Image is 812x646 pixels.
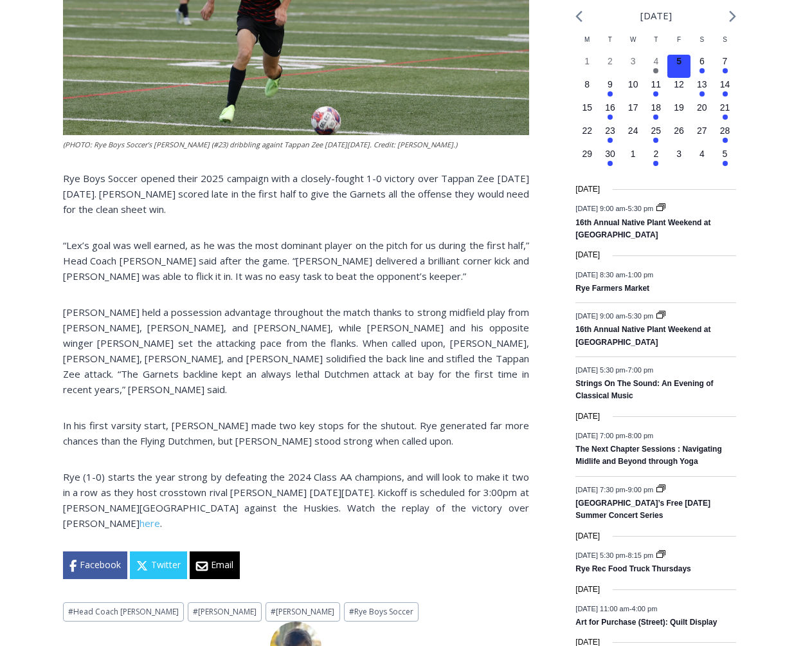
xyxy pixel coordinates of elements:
a: Email [190,551,240,578]
div: Friday [667,35,690,55]
button: 30 Has events [599,147,622,171]
button: 18 Has events [645,101,668,124]
a: #[PERSON_NAME] [266,602,339,622]
em: Has events [653,115,658,120]
button: 21 Has events [714,101,737,124]
em: Has events [608,115,613,120]
time: 4 [653,56,658,66]
a: #[PERSON_NAME] [188,602,262,622]
figcaption: (PHOTO: Rye Boys Soccer’s [PERSON_NAME] (#23) dribbling againt Tappan Zee [DATE][DATE]. Credit: [... [63,139,529,151]
em: Has events [723,68,728,73]
span: # [68,606,73,617]
em: Has events [699,91,705,97]
button: 2 [599,55,622,78]
time: 26 [674,125,684,136]
span: T [654,36,658,43]
button: 4 [690,147,714,171]
button: 22 [575,124,599,147]
button: 7 Has events [714,55,737,78]
time: 13 [697,79,707,89]
button: 17 [622,101,645,124]
span: W [630,36,636,43]
a: 16th Annual Native Plant Weekend at [GEOGRAPHIC_DATA] [575,325,710,347]
p: In his first varsity start, [PERSON_NAME] made two key stops for the shutout. Rye generated far m... [63,418,529,448]
em: Has events [653,161,658,166]
span: [DATE] 9:00 am [575,311,625,319]
a: Strings On The Sound: An Evening of Classical Music [575,379,713,401]
em: Has events [653,68,658,73]
em: Has events [723,161,728,166]
button: 14 Has events [714,78,737,101]
span: 5:30 pm [627,205,653,212]
time: - [575,605,657,613]
span: [DATE] 5:30 pm [575,551,625,559]
a: Rye Rec Food Truck Thursdays [575,564,690,575]
p: [PERSON_NAME] held a possession advantage throughout the match thanks to strong midfield play fro... [63,304,529,397]
em: Has events [699,68,705,73]
time: [DATE] [575,530,600,542]
span: 5:30 pm [627,311,653,319]
p: Rye (1-0) starts the year strong by defeating the 2024 Class AA champions, and will look to make ... [63,469,529,531]
button: 8 [575,78,599,101]
button: 26 [667,124,690,147]
a: Facebook [63,551,127,578]
time: 21 [720,102,730,113]
time: 9 [608,79,613,89]
time: 11 [651,79,662,89]
em: Has events [608,138,613,143]
span: [DATE] 7:30 pm [575,485,625,493]
em: Has events [653,91,658,97]
time: - [575,311,655,319]
time: 7 [723,56,728,66]
time: 22 [582,125,592,136]
time: - [575,366,653,374]
a: #Rye Boys Soccer [344,602,419,622]
time: 6 [699,56,705,66]
a: here [140,517,160,530]
time: 1 [631,149,636,159]
button: 19 [667,101,690,124]
span: # [271,606,276,617]
time: 2 [608,56,613,66]
time: - [575,432,653,439]
em: Has events [723,115,728,120]
time: 5 [676,56,681,66]
a: Twitter [130,551,187,578]
a: [GEOGRAPHIC_DATA]’s Free [DATE] Summer Concert Series [575,499,710,521]
p: Rye Boys Soccer opened their 2025 campaign with a closely-fought 1-0 victory over Tappan Zee [DAT... [63,171,529,217]
button: 25 Has events [645,124,668,147]
button: 3 [622,55,645,78]
time: - [575,270,653,278]
button: 3 [667,147,690,171]
time: 25 [651,125,662,136]
div: Wednesday [622,35,645,55]
button: 24 [622,124,645,147]
a: #Head Coach [PERSON_NAME] [63,602,184,622]
a: Next month [729,10,736,23]
em: Has events [723,91,728,97]
em: Has events [653,138,658,143]
a: Previous month [575,10,582,23]
time: 14 [720,79,730,89]
time: 23 [605,125,615,136]
div: Tuesday [599,35,622,55]
button: 15 [575,101,599,124]
time: 15 [582,102,592,113]
em: Has events [723,138,728,143]
time: 2 [653,149,658,159]
span: # [193,606,198,617]
button: 1 [622,147,645,171]
span: T [608,36,612,43]
time: 3 [676,149,681,159]
button: 16 Has events [599,101,622,124]
button: 12 [667,78,690,101]
time: 4 [699,149,705,159]
time: 20 [697,102,707,113]
button: 23 Has events [599,124,622,147]
span: 4:00 pm [632,605,658,613]
span: [DATE] 8:30 am [575,270,625,278]
time: 17 [628,102,638,113]
button: 28 Has events [714,124,737,147]
time: 29 [582,149,592,159]
em: Has events [608,161,613,166]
